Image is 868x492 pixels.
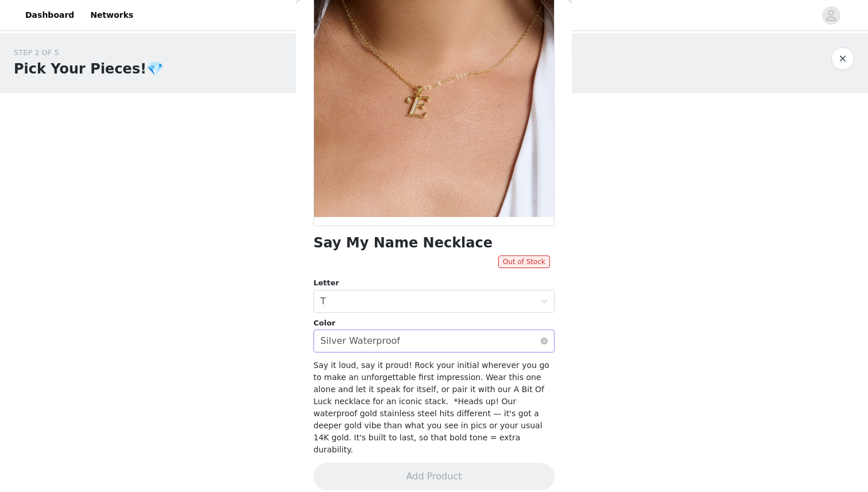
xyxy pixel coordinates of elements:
button: Add Product [313,463,555,490]
a: Dashboard [18,2,81,28]
div: STEP 2 OF 5 [14,47,164,59]
span: Say it loud, say it proud! Rock your initial wherever you go to make an unforgettable first impre... [313,361,549,454]
div: Letter [313,277,555,289]
a: Networks [83,2,140,28]
h1: Say My Name Necklace [313,235,493,251]
span: Out of Stock [498,255,550,268]
div: T [320,290,326,312]
h1: Pick Your Pieces!💎 [14,59,164,79]
div: avatar [826,6,836,25]
div: Color [313,317,555,329]
div: Silver Waterproof [320,330,400,352]
i: icon: close-circle [541,338,548,344]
